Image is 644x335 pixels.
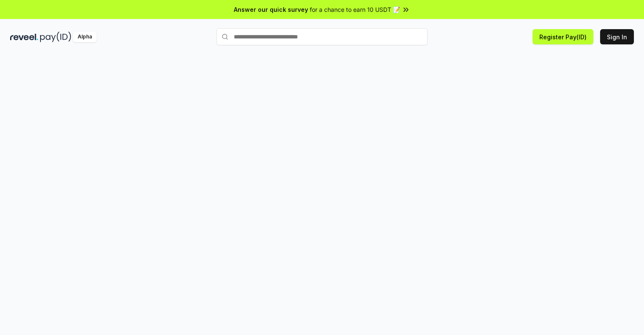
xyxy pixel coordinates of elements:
[73,32,97,42] div: Alpha
[10,32,38,42] img: reveel_dark
[533,29,593,44] button: Register Pay(ID)
[40,32,71,42] img: pay_id
[310,5,400,14] span: for a chance to earn 10 USDT 📝
[234,5,308,14] span: Answer our quick survey
[600,29,634,44] button: Sign In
